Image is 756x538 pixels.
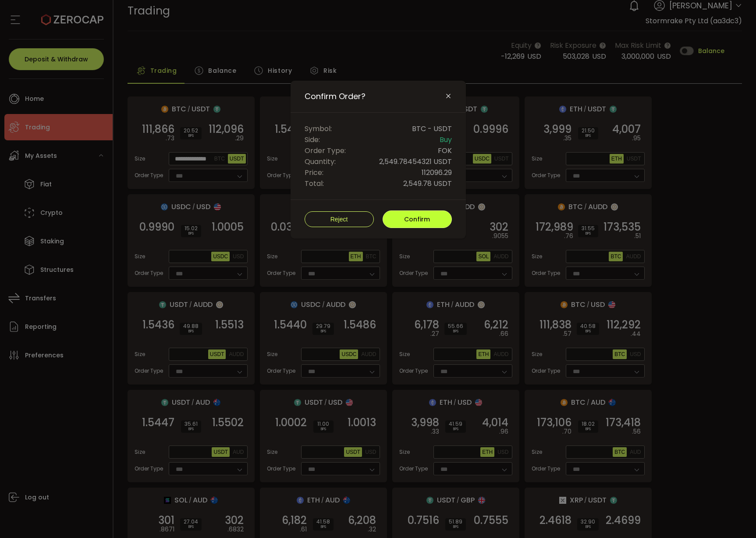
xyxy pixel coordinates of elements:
[383,210,452,228] button: Confirm
[305,211,374,227] button: Reject
[305,167,323,178] span: Price:
[305,145,346,156] span: Order Type:
[305,134,320,145] span: Side:
[440,134,452,145] span: Buy
[330,216,348,223] span: Reject
[438,145,452,156] span: FOK
[305,91,366,102] span: Confirm Order?
[445,93,452,100] button: Close
[412,123,452,134] span: BTC - USDT
[422,167,452,178] span: 112096.29
[305,178,324,189] span: Total:
[379,156,452,167] span: 2,549.78454321 USDT
[403,178,452,189] span: 2,549.78 USDT
[404,215,430,224] span: Confirm
[291,81,466,239] div: Confirm Order?
[652,443,756,538] iframe: Chat Widget
[305,123,332,134] span: Symbol:
[305,156,336,167] span: Quantity:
